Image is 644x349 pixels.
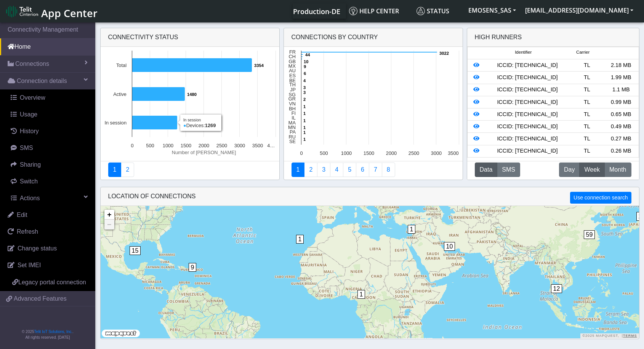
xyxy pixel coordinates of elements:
[570,86,604,94] div: TL
[570,110,604,119] div: TL
[293,7,340,16] span: Production-DE
[349,7,357,15] img: knowledge.svg
[289,106,296,112] text: BH
[330,163,343,177] a: Connections By Carrier
[570,135,604,143] div: TL
[303,137,306,142] text: 1
[289,82,295,88] text: TH
[162,143,173,148] text: 1000
[475,33,522,42] div: High Runners
[604,147,638,155] div: 0.26 MB
[369,163,382,177] a: Zero Session
[349,7,399,15] span: Help center
[551,284,562,293] span: 12
[113,91,127,97] text: Active
[417,7,449,15] span: Status
[20,178,38,185] span: Switch
[3,173,95,190] a: Switch
[289,101,296,107] text: VN
[291,110,295,116] text: FI
[304,71,306,76] text: 6
[292,115,296,121] text: IL
[303,111,306,116] text: 1
[3,156,95,173] a: Sharing
[475,163,498,177] button: Data
[343,163,356,177] a: Usage by Carrier
[564,165,575,174] span: Day
[464,3,521,17] button: EMOSENS_SAS
[6,3,96,19] a: App Center
[17,212,27,218] span: Edit
[104,210,114,220] a: Zoom in
[521,3,638,17] button: [EMAIL_ADDRESS][DOMAIN_NAME]
[604,98,638,107] div: 0.99 MB
[357,290,365,299] span: 1
[604,123,638,131] div: 0.49 MB
[288,134,295,140] text: RU
[288,120,296,126] text: MA
[289,129,296,135] text: PA
[293,3,340,19] a: Your current platform instance
[289,78,295,83] text: BE
[579,163,605,177] button: Week
[485,135,570,143] div: ICCID: [TECHNICAL_ID]
[108,163,272,177] nav: Summary paging
[570,73,604,82] div: TL
[130,246,141,255] span: 15
[304,64,306,69] text: 9
[108,163,122,177] a: Connectivity status
[303,104,306,109] text: 1
[288,92,296,97] text: SG
[216,143,227,148] text: 2500
[485,61,570,70] div: ICCID: [TECHNICAL_ID]
[559,163,580,177] button: Day
[303,118,306,123] text: 1
[18,245,57,252] span: Change status
[439,51,449,56] text: 3022
[288,59,296,64] text: GB
[303,78,306,83] text: 4
[570,147,604,155] div: TL
[3,190,95,207] a: Actions
[289,73,295,78] text: ES
[187,92,197,97] text: 1480
[485,73,570,82] div: ICCID: [TECHNICAL_ID]
[41,6,98,20] span: App Center
[18,262,41,268] span: Set IMEI
[444,242,455,251] span: 10
[3,106,95,123] a: Usage
[290,87,296,92] text: JP
[179,121,189,125] text: 1269
[288,124,296,130] text: MN
[267,143,275,148] text: 4…
[317,163,330,177] a: Usage per Country
[485,123,570,131] div: ICCID: [TECHNICAL_ID]
[604,135,638,143] div: 0.27 MB
[485,147,570,155] div: ICCID: [TECHNICAL_ID]
[485,110,570,119] div: ICCID: [TECHNICAL_ID]
[357,290,365,313] div: 1
[116,62,126,68] text: Total
[288,63,296,69] text: MX
[303,85,306,90] text: 3
[171,150,236,155] text: Number of [PERSON_NAME]
[303,97,306,102] text: 2
[20,111,37,118] span: Usage
[485,86,570,94] div: ICCID: [TECHNICAL_ID]
[3,140,95,156] a: SMS
[570,192,631,204] button: Use connection search
[17,228,38,235] span: Refresh
[234,143,245,148] text: 3000
[303,90,306,95] text: 3
[303,130,306,135] text: 1
[305,53,310,57] text: 44
[292,163,305,177] a: Connections By Country
[570,61,604,70] div: TL
[300,150,303,156] text: 0
[408,225,416,234] span: 1
[296,235,304,244] span: 1
[515,49,532,56] span: Identifier
[189,263,197,272] span: 9
[34,330,72,334] a: Telit IoT Solutions, Inc.
[304,163,317,177] a: Carrier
